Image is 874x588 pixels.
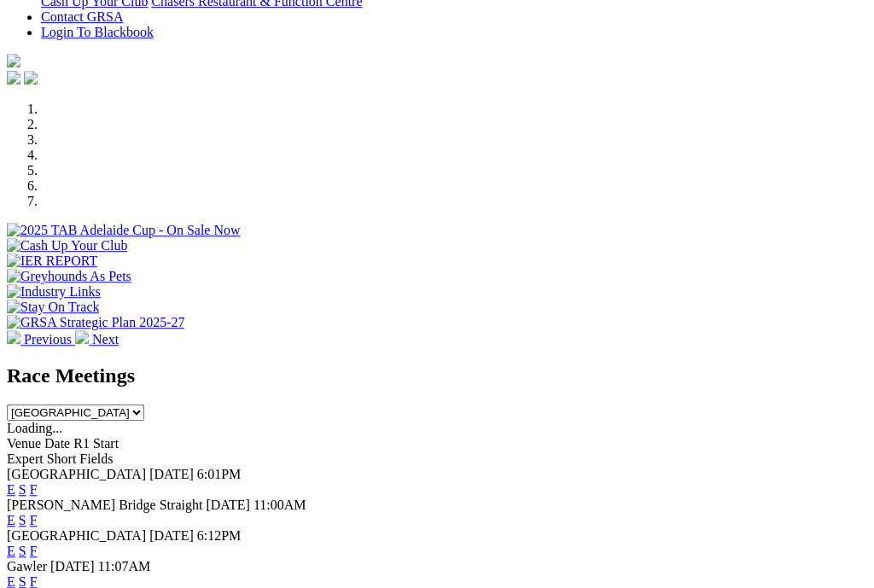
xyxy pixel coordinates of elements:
span: Short [47,451,77,466]
a: E [7,482,15,497]
img: twitter.svg [24,71,38,84]
img: Stay On Track [7,300,99,315]
img: Industry Links [7,284,101,300]
span: 11:07AM [98,559,151,573]
span: [GEOGRAPHIC_DATA] [7,528,146,543]
span: [DATE] [149,467,194,481]
span: Next [92,332,119,346]
img: logo-grsa-white.png [7,54,20,67]
img: chevron-right-pager-white.svg [75,330,89,344]
span: 6:12PM [197,528,242,543]
img: GRSA Strategic Plan 2025-27 [7,315,184,330]
a: E [7,544,15,558]
a: Next [75,332,119,346]
span: 11:00AM [253,498,306,512]
a: S [19,482,26,497]
a: S [19,513,26,527]
span: Venue [7,436,41,451]
a: F [30,482,38,497]
a: Contact GRSA [41,9,123,24]
img: Greyhounds As Pets [7,269,131,284]
img: 2025 TAB Adelaide Cup - On Sale Now [7,223,241,238]
span: [GEOGRAPHIC_DATA] [7,467,146,481]
a: S [19,544,26,558]
img: Cash Up Your Club [7,238,127,253]
span: [DATE] [50,559,95,573]
span: Expert [7,451,44,466]
span: Date [44,436,70,451]
span: Gawler [7,559,47,573]
span: 6:01PM [197,467,242,481]
span: [DATE] [206,498,250,512]
span: Previous [24,332,72,346]
span: R1 Start [73,436,119,451]
a: F [30,544,38,558]
span: Fields [79,451,113,466]
a: Login To Blackbook [41,25,154,39]
a: F [30,513,38,527]
a: Previous [7,332,75,346]
span: [DATE] [149,528,194,543]
a: E [7,513,15,527]
span: [PERSON_NAME] Bridge Straight [7,498,202,512]
img: chevron-left-pager-white.svg [7,330,20,344]
img: facebook.svg [7,71,20,84]
span: Loading... [7,421,62,435]
img: IER REPORT [7,253,97,269]
h2: Race Meetings [7,364,867,387]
